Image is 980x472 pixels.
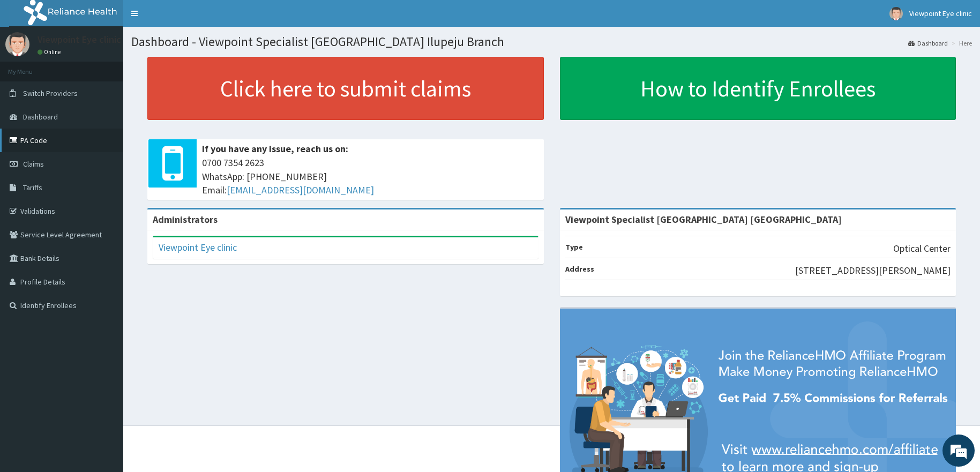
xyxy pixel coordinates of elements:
span: We're online! [62,135,148,243]
img: User Image [5,32,29,56]
a: Dashboard [908,39,948,48]
img: User Image [889,7,903,20]
span: Dashboard [23,112,58,122]
p: Optical Center [893,242,951,256]
a: Online [38,48,63,56]
span: 0700 7354 2623 WhatsApp: [PHONE_NUMBER] Email: [202,156,538,197]
span: Tariffs [23,183,42,192]
b: Address [565,264,594,274]
p: [STREET_ADDRESS][PERSON_NAME] [795,264,951,278]
textarea: Type your message and hit 'Enter' [5,293,204,330]
h1: Dashboard - Viewpoint Specialist [GEOGRAPHIC_DATA] Ilupeju Branch [131,35,972,49]
li: Here [949,39,972,48]
p: Viewpoint Eye clinic [38,35,121,44]
span: Viewpoint Eye clinic [909,9,972,18]
div: Minimize live chat window [176,5,201,31]
img: d_794563401_company_1708531726252_794563401 [20,54,43,80]
span: Claims [23,159,44,169]
strong: Viewpoint Specialist [GEOGRAPHIC_DATA] [GEOGRAPHIC_DATA] [565,213,842,226]
b: Type [565,242,583,252]
a: Viewpoint Eye clinic [159,241,237,253]
div: Chat with us now [56,60,180,74]
a: [EMAIL_ADDRESS][DOMAIN_NAME] [227,184,374,196]
b: If you have any issue, reach us on: [202,143,348,155]
a: How to Identify Enrollees [560,57,956,120]
span: Switch Providers [23,88,78,98]
b: Administrators [153,213,218,226]
a: Click here to submit claims [147,57,544,120]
